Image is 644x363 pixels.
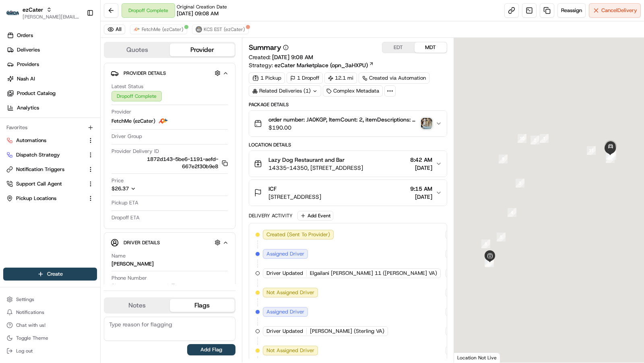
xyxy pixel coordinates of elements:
span: Providers [17,61,39,68]
div: 10 [518,134,526,143]
button: KCS EST (ezCater) [192,25,249,34]
div: 6 [485,258,493,266]
div: 4 [508,208,516,217]
button: Provider Details [111,66,229,80]
span: Driver Updated [266,270,303,277]
button: Log out [3,345,97,357]
img: ezCater [6,10,19,16]
span: Chat with us! [16,322,45,328]
button: photo_proof_of_delivery image [421,118,432,129]
span: Pickup ETA [111,199,138,206]
span: Name [111,252,126,260]
span: ICF [268,185,277,193]
button: Notification Triggers [3,163,97,176]
span: Reassign [561,7,582,14]
span: Settings [16,296,34,303]
button: Pickup Locations [3,192,97,205]
a: ezCater Marketplace (opn_3aHXPU) [275,61,374,69]
button: Settings [3,294,97,305]
span: [PERSON_NAME] (Sterling VA) [310,328,384,335]
span: Automations [16,137,46,144]
span: Cancel Delivery [601,7,637,14]
button: MDT [415,42,447,53]
button: Support Call Agent [3,177,97,190]
a: [PHONE_NUMBER] [111,283,178,291]
span: Driver Updated [266,328,303,335]
span: Assigned Driver [266,308,304,316]
button: Notes [105,299,170,312]
a: Pickup Locations [6,195,84,202]
span: Created: [249,53,313,61]
div: Strategy: [249,61,374,69]
span: [PHONE_NUMBER] [120,283,165,291]
span: Analytics [17,104,39,111]
button: Toggle Theme [3,332,97,344]
span: [DATE] 09:08 AM [177,10,219,17]
img: kcs-delivery.png [196,26,202,33]
a: Support Call Agent [6,180,84,188]
a: Created via Automation [359,72,429,84]
button: Notifications [3,307,97,318]
span: Original Creation Date [177,4,227,10]
span: Not Assigned Driver [266,347,314,354]
div: 2 [530,136,539,144]
button: CancelDelivery [589,3,641,18]
button: 1872d143-5be6-1191-aefd-667e2f30b9e8 [111,156,228,170]
span: Notifications [16,309,44,316]
div: Favorites [3,121,97,134]
span: Price [111,177,124,184]
span: $190.00 [268,124,418,132]
button: Add Event [297,211,333,221]
span: Log out [16,348,33,354]
div: Complex Metadata [323,85,383,97]
div: Related Deliveries (1) [249,85,321,97]
span: Pickup Locations [16,195,56,202]
span: [DATE] 9:08 AM [272,54,313,61]
a: Analytics [3,101,100,114]
span: Toggle Theme [16,335,48,341]
span: [STREET_ADDRESS] [268,193,321,201]
span: Dispatch Strategy [16,151,60,159]
a: Nash AI [3,72,100,85]
span: $26.37 [111,185,129,192]
span: 14335-14350, [STREET_ADDRESS] [268,164,363,172]
span: Deliveries [17,46,40,54]
span: 8:42 AM [410,156,432,164]
span: Elgailani [PERSON_NAME] 11 ([PERSON_NAME] VA) [310,270,437,277]
button: Dispatch Strategy [3,148,97,161]
button: ezCaterezCater[PERSON_NAME][EMAIL_ADDRESS][DOMAIN_NAME] [3,3,83,23]
button: EDT [382,42,415,53]
span: 9:15 AM [410,185,432,193]
span: Not Assigned Driver [266,289,314,296]
span: Nash AI [17,75,35,82]
span: ezCater Marketplace (opn_3aHXPU) [275,61,368,69]
span: Product Catalog [17,90,56,97]
span: Orders [17,32,33,39]
div: 11 [587,146,596,155]
div: 1 [540,134,549,143]
div: 1 Dropoff [287,72,323,84]
button: Quotes [105,43,170,56]
a: Automations [6,137,84,144]
div: 13 [607,151,616,160]
span: FetchMe (ezCater) [142,26,184,33]
button: $26.37 [111,185,182,192]
span: Provider [111,108,131,115]
button: order number: JA0KGP, ItemCount: 2, itemDescriptions: 1 Build-Your-Own Blackened Chicken Meal, 1 ... [249,111,447,136]
img: fetchme_logo.png [159,116,168,126]
div: 8 [481,239,490,248]
span: [DATE] [410,164,432,172]
div: Location Not Live [454,353,500,363]
button: Provider [170,43,235,56]
button: Driver Details [111,236,229,249]
div: 1 Pickup [249,72,285,84]
button: ezCater [23,6,43,14]
div: 9 [499,155,508,163]
a: Providers [3,58,100,71]
span: [PERSON_NAME][EMAIL_ADDRESS][DOMAIN_NAME] [23,14,80,20]
span: Create [47,270,63,278]
div: [PERSON_NAME] [111,260,154,268]
div: Package Details [249,101,447,108]
button: Automations [3,134,97,147]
